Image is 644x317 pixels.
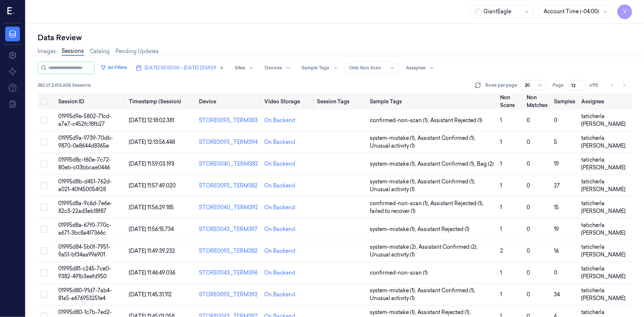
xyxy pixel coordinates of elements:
[554,161,559,167] span: 19
[554,269,557,276] span: 0
[581,265,626,280] span: taticherla [PERSON_NAME]
[500,204,502,211] span: 1
[578,93,632,110] th: Assignee
[58,244,110,258] span: 01995d84-5b0f-7951-9a51-bf34aa99e901
[58,287,112,302] span: 01995d80-91d7-7ab4-81a5-a676953251e4
[581,222,626,236] span: taticherla [PERSON_NAME]
[524,93,551,110] th: Non Matches
[58,200,112,214] span: 01995d8a-9c6d-7e6e-82c3-22ad3eb18f87
[41,182,48,189] button: Select row
[58,178,112,193] span: 01995d8b-d451-762d-a021-40f450054f28
[554,117,557,124] span: 0
[500,226,502,232] span: 1
[38,32,632,43] div: Data Review
[55,93,126,110] th: Session ID
[589,82,601,89] span: of 15
[129,248,175,254] span: [DATE] 11:49:39.232
[619,80,629,90] button: Go to next page
[370,186,415,193] span: Unusual activity (1)
[607,80,629,90] nav: pagination
[370,269,428,277] span: confirmed-non-scan (1)
[129,226,174,232] span: [DATE] 11:56:15.734
[58,156,111,171] span: 01995d8c-f60e-7c72-80eb-c03bbcae0446
[41,291,48,298] button: Select row
[370,178,417,186] span: system-mistake (1) ,
[58,113,111,127] span: 01995d9e-5802-71cd-a7e7-c452fc18fb27
[196,93,262,110] th: Device
[370,225,417,233] span: system-mistake (1) ,
[370,117,430,124] span: confirmed-non-scan (1) ,
[58,135,113,149] span: 01995d9a-9739-70db-9870-0e8644d8365e
[554,182,560,189] span: 27
[62,47,84,56] a: Sessions
[265,291,296,299] div: On Backend
[417,160,477,168] span: Assistant Confirmed (1) ,
[370,142,415,150] span: Unusual activity (1)
[500,161,502,167] span: 1
[265,182,296,190] div: On Backend
[129,139,175,145] span: [DATE] 12:13:56.448
[199,291,259,299] div: STORE0093_TERM392
[41,117,48,124] button: Select row
[527,291,530,298] span: 0
[500,291,502,298] span: 1
[58,222,111,236] span: 01995d8a-67f0-770c-a671-3bc8a4f7366c
[500,182,502,189] span: 1
[497,93,524,110] th: Non Scans
[581,113,626,127] span: taticherla [PERSON_NAME]
[554,291,560,298] span: 34
[554,139,557,145] span: 5
[370,207,416,215] span: failed to recover (1)
[199,225,259,233] div: STORE0043_TERM397
[617,4,632,19] button: V
[554,204,559,211] span: 15
[581,200,626,214] span: taticherla [PERSON_NAME]
[129,291,172,298] span: [DATE] 11:45:31.112
[133,62,227,74] button: [DATE] 00:00:00 - [DATE] 23:59:59
[527,269,530,276] span: 0
[129,182,176,189] span: [DATE] 11:57:49.020
[370,160,417,168] span: system-mistake (1) ,
[485,82,517,89] p: Rows per page
[265,269,296,277] div: On Backend
[41,269,48,276] button: Select row
[417,309,472,316] span: Assistant Rejected (1) ,
[41,138,48,146] button: Select row
[314,93,367,110] th: Session Tags
[527,161,530,167] span: 0
[419,243,479,251] span: Assistant Confirmed (2) ,
[417,225,469,233] span: Assistant Rejected (1)
[581,135,626,149] span: taticherla [PERSON_NAME]
[581,178,626,193] span: taticherla [PERSON_NAME]
[607,80,617,90] button: Go to previous page
[370,243,419,251] span: system-mistake (2) ,
[477,160,494,168] span: Bag (2)
[58,265,111,280] span: 01995d81-c245-7ce0-9382-491b3eefd950
[199,269,259,277] div: STORE0043_TERM396
[116,48,159,55] a: Pending Updates
[417,134,477,142] span: Assistant Confirmed (1) ,
[38,82,91,89] span: 282 of 2,613,608 Sessions
[430,200,485,207] span: Assistant Rejected (1) ,
[199,117,259,124] div: STORE0093_TERM383
[199,160,259,168] div: STORE0040_TERM382
[265,138,296,146] div: On Backend
[500,269,502,276] span: 1
[430,117,482,124] span: Assistant Rejected (1)
[554,248,559,254] span: 16
[417,178,477,186] span: Assistant Confirmed (1) ,
[527,226,530,232] span: 0
[199,247,259,255] div: STORE0093_TERM382
[367,93,497,110] th: Sample Tags
[199,182,259,190] div: STORE0093_TERM382
[527,248,530,254] span: 0
[41,247,48,255] button: Select row
[500,139,502,145] span: 1
[129,117,174,124] span: [DATE] 12:18:02.381
[527,182,530,189] span: 0
[370,294,415,302] span: Unusual activity (1)
[129,269,175,276] span: [DATE] 11:46:49.036
[581,244,626,258] span: taticherla [PERSON_NAME]
[129,161,174,167] span: [DATE] 11:59:03.193
[145,65,216,71] span: [DATE] 00:00:00 - [DATE] 23:59:59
